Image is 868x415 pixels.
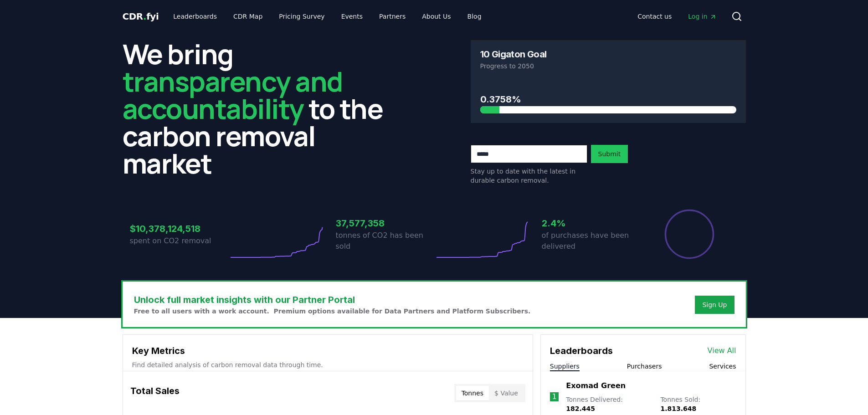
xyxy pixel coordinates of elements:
button: $ Value [489,386,524,400]
a: Events [334,8,370,25]
h3: 0.3758% [480,92,736,106]
p: Progress to 2050 [480,61,736,71]
p: Free to all users with a work account. Premium options available for Data Partners and Platform S... [134,307,531,316]
button: Services [709,362,736,371]
h3: $10,378,124,518 [130,222,228,236]
button: Suppliers [550,362,580,371]
span: transparency and accountability [123,62,343,127]
div: Percentage of sales delivered [664,209,715,260]
p: Find detailed analysis of carbon removal data through time. [132,360,524,369]
nav: Main [166,8,488,25]
h3: 2.4% [542,216,640,230]
p: Tonnes Sold : [660,395,736,413]
h3: Unlock full market insights with our Partner Portal [134,293,531,307]
h2: We bring to the carbon removal market [123,40,398,177]
p: spent on CO2 removal [130,236,228,246]
h3: Total Sales [130,384,180,402]
h3: Leaderboards [550,344,613,358]
a: CDR.fyi [123,10,159,23]
span: Log in [688,12,716,21]
a: View All [708,345,736,356]
a: Pricing Survey [272,8,332,25]
button: Tonnes [456,386,489,400]
button: Submit [591,145,628,163]
a: Log in [681,8,724,25]
span: . [143,11,146,22]
span: 1.813.648 [660,405,696,412]
p: Stay up to date with the latest in durable carbon removal. [471,167,587,185]
a: Sign Up [702,300,727,309]
nav: Main [630,8,724,25]
a: Exomad Green [566,380,626,391]
a: Partners [372,8,413,25]
a: About Us [415,8,458,25]
a: Blog [460,8,489,25]
p: of purchases have been delivered [542,230,640,252]
a: Leaderboards [166,8,224,25]
h3: 10 Gigaton Goal [480,50,547,59]
h3: 37,577,358 [336,216,434,230]
button: Sign Up [695,296,734,314]
p: Tonnes Delivered : [566,395,651,413]
p: 1 [552,391,556,402]
h3: Key Metrics [132,344,524,358]
a: CDR Map [226,8,270,25]
button: Purchasers [627,362,662,371]
span: CDR fyi [123,11,159,22]
p: tonnes of CO2 has been sold [336,230,434,252]
a: Contact us [630,8,679,25]
span: 182.445 [566,405,595,412]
